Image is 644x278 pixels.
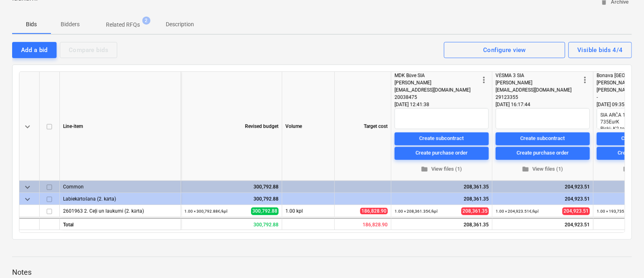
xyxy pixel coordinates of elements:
div: Create purchase order [416,149,468,158]
div: Revised budget [181,72,282,181]
button: Configure view [444,42,565,58]
span: folder [522,165,530,173]
button: Create subcontract [496,132,590,145]
iframe: Chat Widget [604,239,644,278]
div: Common [63,181,177,192]
span: 208,361.35 [461,207,489,215]
div: Create subcontract [420,134,464,144]
small: 1.00 × 204,923.51€ / kpl [496,209,538,213]
button: View files (1) [395,163,489,176]
div: 300,792.88 [181,218,282,230]
span: [EMAIL_ADDRESS][DOMAIN_NAME] [395,87,471,93]
small: 1.00 × 300,792.88€ / kpl [184,209,227,213]
span: more_vert [479,75,489,85]
div: 208,361.35 [391,218,492,230]
span: folder [623,165,631,173]
span: 186,828.90 [360,208,388,214]
div: 29123355 [496,94,580,101]
div: 186,828.90 [335,218,391,230]
div: 204,923.51 [496,181,590,193]
div: 20038475 [395,94,479,101]
span: View files (1) [499,165,587,174]
div: Visible bids 4/4 [577,45,623,55]
div: 2601963 2. Ceļi un laukumi (2. kārta) [63,205,177,217]
p: Description [166,20,194,29]
div: [PERSON_NAME] [496,79,580,86]
div: 208,361.35 [395,181,489,193]
button: Visible bids 4/4 [568,42,632,58]
span: 2 [142,17,150,25]
div: 300,792.88 [184,181,279,193]
div: [DATE] 12:41:38 [395,101,489,108]
span: keyboard_arrow_down [23,194,32,204]
p: Bids [22,20,41,29]
div: Target cost [335,72,391,181]
span: keyboard_arrow_down [23,122,32,132]
div: Line-item [60,72,181,181]
button: Create purchase order [395,147,489,160]
p: Related RFQs [106,21,140,29]
span: keyboard_arrow_down [23,182,32,192]
div: MDK Būve SIA [395,72,479,79]
span: 204,923.51 [562,207,590,215]
button: Add a bid [12,42,57,58]
span: 300,792.88 [251,207,279,215]
button: View files (1) [496,163,590,176]
p: Bidders [61,20,80,29]
div: [PERSON_NAME] [395,79,479,86]
button: Create purchase order [496,147,590,160]
span: more_vert [580,75,590,85]
small: 1.00 × 193,735.00€ / kpl [597,209,640,213]
button: Create subcontract [395,132,489,145]
span: [EMAIL_ADDRESS][DOMAIN_NAME] [496,87,572,93]
div: 1.00 kpl [282,205,335,217]
span: folder [421,165,429,173]
p: Notes [12,268,632,277]
div: Add a bid [21,45,48,55]
div: VĒSMA 3 SIA [496,72,580,79]
div: Create subcontract [521,134,565,144]
small: 1.00 × 208,361.35€ / kpl [395,209,437,213]
div: Total [60,218,181,230]
span: View files (1) [398,165,486,174]
div: Configure view [483,45,526,55]
div: 208,361.35 [395,193,489,205]
div: Labiekārtošana (2. kārta) [63,193,177,205]
div: Volume [282,72,335,181]
div: [DATE] 16:17:44 [496,101,590,108]
div: Create purchase order [517,149,569,158]
div: 300,792.88 [184,193,279,205]
div: 204,923.51 [496,193,590,205]
div: 204,923.51 [492,218,593,230]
